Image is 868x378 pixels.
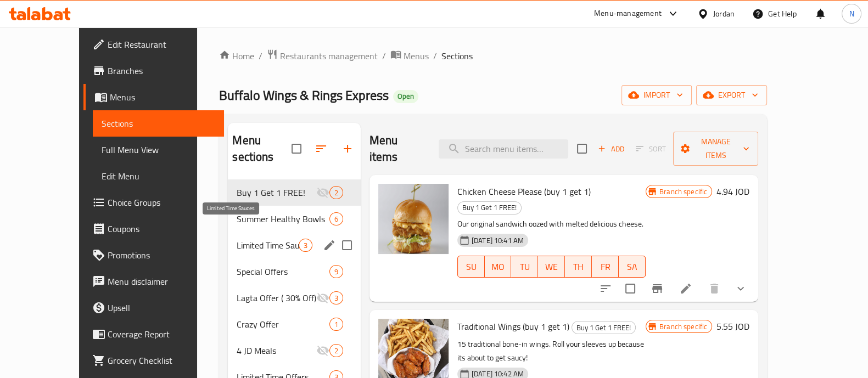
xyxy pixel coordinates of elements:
div: Limited Time Sauces3edit [228,232,360,258]
button: Branch-specific-item [644,275,670,302]
div: items [329,186,343,199]
span: Crazy Offer [237,318,329,331]
span: Branches [108,64,215,77]
span: 1 [330,319,343,330]
img: Chicken Cheese Please (buy 1 get 1) [378,184,449,254]
span: Add [596,143,626,155]
nav: breadcrumb [219,49,767,63]
span: export [705,88,758,102]
h2: Menu items [369,132,425,165]
span: Sort sections [308,136,334,162]
div: Menu-management [594,7,662,20]
h2: Menu sections [232,132,291,165]
a: Promotions [83,242,224,268]
h6: 4.94 JOD [716,184,749,199]
span: Menus [110,91,215,104]
button: sort-choices [592,275,619,302]
span: 2 [330,188,343,198]
div: Buy 1 Get 1 FREE! [457,201,522,215]
span: WE [542,259,561,275]
a: Branches [83,58,224,84]
span: SA [623,259,641,275]
span: Buy 1 Get 1 FREE! [572,321,635,334]
div: Lagta Offer ( 30% Off)3 [228,285,360,311]
span: Branch specific [655,321,712,332]
span: Choice Groups [108,196,215,209]
a: Edit Restaurant [83,31,224,58]
div: Buy 1 Get 1 FREE! [237,186,316,199]
span: Add item [593,140,629,157]
button: edit [321,237,338,253]
div: items [329,344,343,357]
h6: 5.55 JOD [716,319,749,334]
div: Buy 1 Get 1 FREE! [572,321,636,334]
a: Menus [390,49,429,63]
button: Add [593,140,629,157]
span: Select section first [629,140,673,157]
a: Coupons [83,216,224,242]
span: Buffalo Wings & Rings Express [219,83,389,108]
span: Coverage Report [108,328,215,341]
span: Lagta Offer ( 30% Off) [237,291,316,304]
a: Edit Menu [93,163,224,189]
button: TU [511,256,538,278]
span: Promotions [108,249,215,262]
div: 4 JD Meals2 [228,337,360,364]
span: Coupons [108,222,215,235]
a: Full Menu View [93,137,224,163]
div: items [329,291,343,304]
span: 9 [330,267,343,277]
button: MO [485,256,512,278]
span: 4 JD Meals [237,344,316,357]
span: Select all sections [285,137,308,160]
span: Edit Menu [102,170,215,183]
button: export [696,85,767,105]
a: Home [219,49,254,63]
div: Open [393,90,418,103]
span: Summer Healthy Bowls [237,212,329,225]
a: Edit menu item [679,282,692,295]
svg: Inactive section [316,291,329,304]
span: 2 [330,346,343,356]
span: 3 [330,293,343,303]
div: Special Offers9 [228,258,360,285]
li: / [382,49,386,63]
span: Chicken Cheese Please (buy 1 get 1) [457,183,591,200]
span: Menu disclaimer [108,275,215,288]
span: Open [393,92,418,101]
span: Grocery Checklist [108,354,215,367]
button: TH [565,256,592,278]
span: Sections [441,49,473,63]
span: SU [462,259,480,275]
button: SA [619,256,646,278]
span: TU [516,259,534,275]
a: Upsell [83,295,224,321]
p: Our original sandwich oozed with melted delicious cheese. [457,217,646,231]
span: Menus [404,49,429,63]
span: 3 [299,240,312,251]
div: Buy 1 Get 1 FREE!2 [228,179,360,206]
span: Branch specific [655,187,712,197]
div: Summer Healthy Bowls6 [228,206,360,232]
span: Edit Restaurant [108,38,215,51]
button: Add section [334,136,361,162]
a: Choice Groups [83,189,224,216]
svg: Inactive section [316,186,329,199]
p: 15 traditional bone-in wings. Roll your sleeves up because its about to get saucy! [457,337,646,365]
span: Select section [570,137,593,160]
div: Crazy Offer1 [228,311,360,337]
span: Traditional Wings (buy 1 get 1) [457,318,569,335]
li: / [433,49,437,63]
a: Restaurants management [267,49,378,63]
button: FR [592,256,619,278]
span: Special Offers [237,265,329,278]
div: items [299,239,312,252]
span: Select to update [619,277,642,300]
span: [DATE] 10:41 AM [467,235,528,246]
span: Buy 1 Get 1 FREE! [458,201,521,214]
a: Menu disclaimer [83,268,224,295]
div: items [329,318,343,331]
